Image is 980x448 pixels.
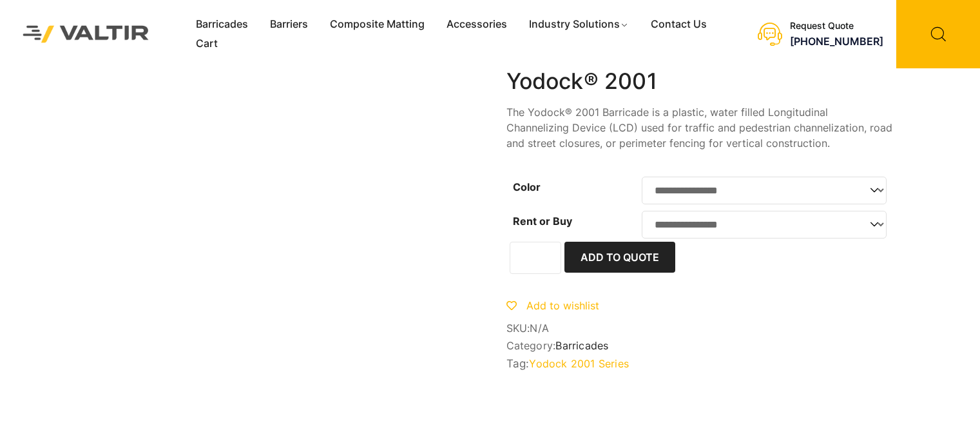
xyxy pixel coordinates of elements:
[790,35,883,48] a: [PHONE_NUMBER]
[319,15,436,34] a: Composite Matting
[436,15,518,34] a: Accessories
[790,21,883,32] div: Request Quote
[10,12,162,55] img: Valtir Rentals
[513,215,572,228] label: Rent or Buy
[555,339,608,352] a: Barricades
[506,68,893,95] h1: Yodock® 2001
[530,322,549,335] span: N/A
[518,15,640,34] a: Industry Solutions
[510,242,561,274] input: Product quantity
[640,15,718,34] a: Contact Us
[513,180,541,193] label: Color
[564,242,675,273] button: Add to Quote
[259,15,319,34] a: Barriers
[506,340,893,352] span: Category:
[185,34,229,54] a: Cart
[506,299,599,312] a: Add to wishlist
[526,299,599,312] span: Add to wishlist
[506,104,893,151] p: The Yodock® 2001 Barricade is a plastic, water filled Longitudinal Channelizing Device (LCD) used...
[506,322,893,335] span: SKU:
[529,357,629,370] a: Yodock 2001 Series
[185,15,259,34] a: Barricades
[506,357,893,370] span: Tag:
